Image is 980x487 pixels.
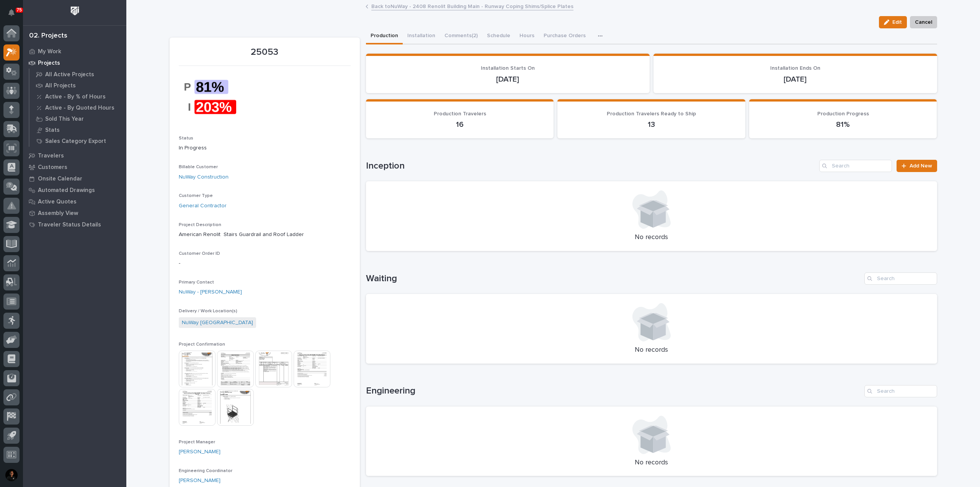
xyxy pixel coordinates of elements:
a: All Projects [29,80,126,91]
span: Installation Ends On [770,66,820,71]
p: Projects [38,60,60,67]
p: Active Quotes [38,198,77,205]
a: Assembly View [23,207,126,219]
span: Cancel [915,18,932,27]
a: Active - By Quoted Hours [29,102,126,113]
span: Customer Type [179,193,213,198]
button: Installation [403,28,440,44]
a: Back toNuWay - 2408 Renolit Building Main - Runway Coping Shims/Splice Plates [371,2,573,10]
button: Hours [515,28,539,44]
span: Production Travelers [434,111,486,116]
p: All Projects [45,82,76,89]
input: Search [864,385,937,397]
p: No records [375,346,928,354]
p: Sales Category Export [45,138,106,145]
a: Projects [23,57,126,69]
p: 81% [758,120,928,129]
input: Search [819,160,892,172]
p: Stats [45,127,60,134]
h1: Inception [366,161,817,172]
a: Sold This Year [29,113,126,124]
a: Stats [29,125,126,135]
button: Schedule [482,28,515,44]
a: NuWay - [PERSON_NAME] [179,288,242,296]
a: Sales Category Export [29,136,126,146]
span: Add New [910,163,932,169]
p: Active - By % of Hours [45,93,106,100]
button: Edit [879,16,907,28]
span: Project Manager [179,440,215,444]
h1: Engineering [366,385,861,397]
p: Automated Drawings [38,187,95,194]
button: Production [366,28,403,44]
p: No records [375,233,928,242]
p: American Renolit Stairs Guardrail and Roof Ladder [179,231,351,239]
span: Edit [892,19,902,26]
a: Travelers [23,150,126,161]
span: Production Progress [817,111,869,116]
a: Traveler Status Details [23,219,126,230]
p: 16 [375,120,545,129]
p: In Progress [179,144,351,152]
a: NuWay Construction [179,173,229,181]
input: Search [864,272,937,285]
p: 75 [17,7,22,13]
button: Purchase Orders [539,28,590,44]
a: Add New [897,160,937,172]
h1: Waiting [366,273,861,284]
a: NuWay [GEOGRAPHIC_DATA] [182,319,253,327]
span: Engineering Coordinator [179,469,232,473]
a: [PERSON_NAME] [179,477,220,485]
a: Customers [23,161,126,173]
img: f0FdT34zqgsX4oBsiPrJEmmMxQu5ERsInxfcd90MBlA [179,71,236,123]
p: - [179,259,351,267]
p: Traveler Status Details [38,221,101,228]
button: Comments (2) [440,28,482,44]
a: Active Quotes [23,196,126,207]
p: Assembly View [38,210,78,217]
p: 25053 [179,47,351,58]
span: Delivery / Work Location(s) [179,309,237,313]
span: Status [179,136,193,141]
span: Production Travelers Ready to Ship [607,111,696,116]
button: Cancel [910,16,937,28]
span: Installation Starts On [481,66,535,71]
p: Travelers [38,152,64,159]
p: [DATE] [375,75,640,84]
a: Onsite Calendar [23,173,126,184]
button: users-avatar [3,467,20,483]
div: Notifications75 [10,9,20,21]
a: [PERSON_NAME] [179,448,220,456]
a: General Contractor [179,202,227,210]
span: Billable Customer [179,165,218,169]
p: All Active Projects [45,71,94,78]
a: Automated Drawings [23,184,126,196]
p: Active - By Quoted Hours [45,105,114,112]
p: No records [375,459,928,467]
span: Project Description [179,223,221,227]
p: Sold This Year [45,116,84,123]
div: 02. Projects [29,32,67,40]
span: Primary Contact [179,280,214,285]
a: My Work [23,46,126,57]
img: Workspace Logo [68,4,82,18]
span: Customer Order ID [179,251,220,256]
p: [DATE] [663,75,928,84]
p: Onsite Calendar [38,175,82,182]
span: Project Confirmation [179,342,225,347]
button: Notifications [3,5,20,21]
a: All Active Projects [29,69,126,80]
p: 13 [567,120,736,129]
p: Customers [38,164,67,171]
p: My Work [38,48,61,55]
a: Active - By % of Hours [29,91,126,102]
